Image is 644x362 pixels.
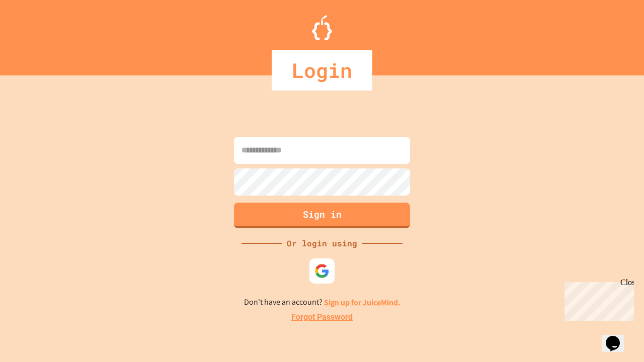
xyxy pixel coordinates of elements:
div: Login [272,50,372,90]
div: Chat with us now!Close [4,4,69,64]
iframe: chat widget [602,322,634,352]
a: Sign up for JuiceMind. [324,297,400,308]
img: Logo.svg [312,15,332,40]
a: Forgot Password [291,311,353,323]
p: Don't have an account? [244,296,400,309]
img: google-icon.svg [314,263,330,279]
iframe: chat widget [560,278,634,321]
div: Or login using [282,237,362,249]
button: Sign in [234,203,410,228]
